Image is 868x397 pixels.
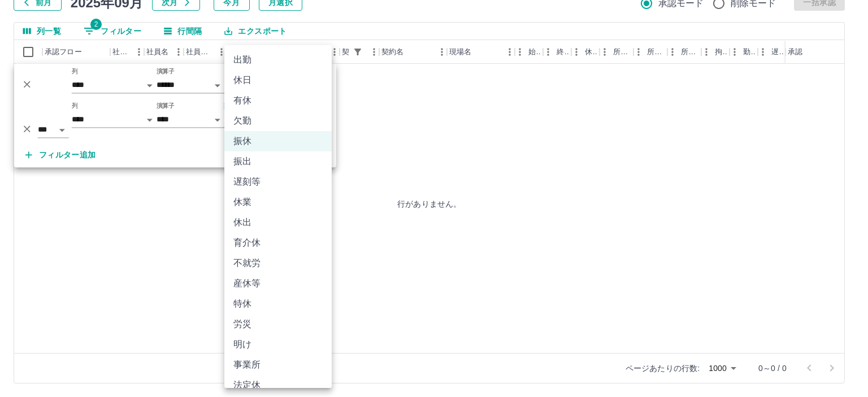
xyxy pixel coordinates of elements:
li: 産休等 [224,273,332,294]
li: 休日 [224,70,332,90]
li: 労災 [224,314,332,334]
li: 出勤 [224,50,332,70]
li: 特休 [224,294,332,314]
li: 振休 [224,131,332,151]
li: 不就労 [224,253,332,273]
li: 明け [224,334,332,355]
li: 遅刻等 [224,172,332,192]
li: 欠勤 [224,111,332,131]
li: 有休 [224,90,332,111]
li: 休出 [224,212,332,233]
li: 法定休 [224,375,332,395]
li: 育介休 [224,233,332,253]
li: 事業所 [224,355,332,375]
li: 休業 [224,192,332,212]
li: 振出 [224,151,332,172]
